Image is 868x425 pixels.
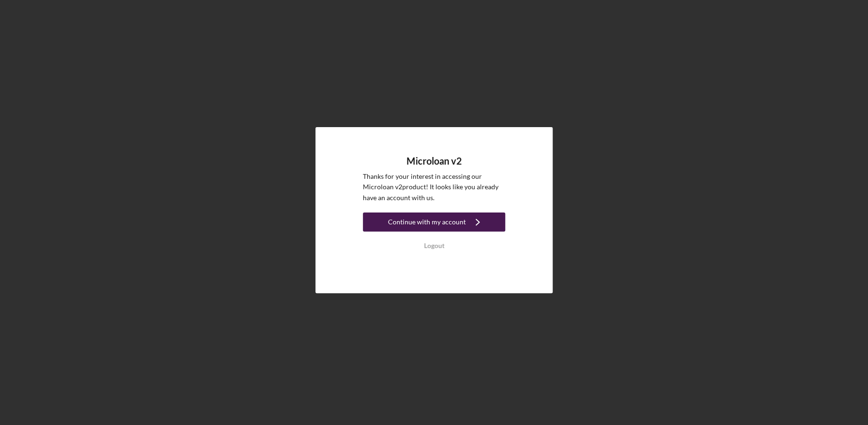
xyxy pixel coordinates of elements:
[388,212,466,231] div: Continue with my account
[424,236,444,255] div: Logout
[363,212,505,234] a: Continue with my account
[406,156,462,166] h4: Microloan v2
[363,171,505,203] p: Thanks for your interest in accessing our Microloan v2 product! It looks like you already have an...
[363,212,505,231] button: Continue with my account
[363,236,505,255] button: Logout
